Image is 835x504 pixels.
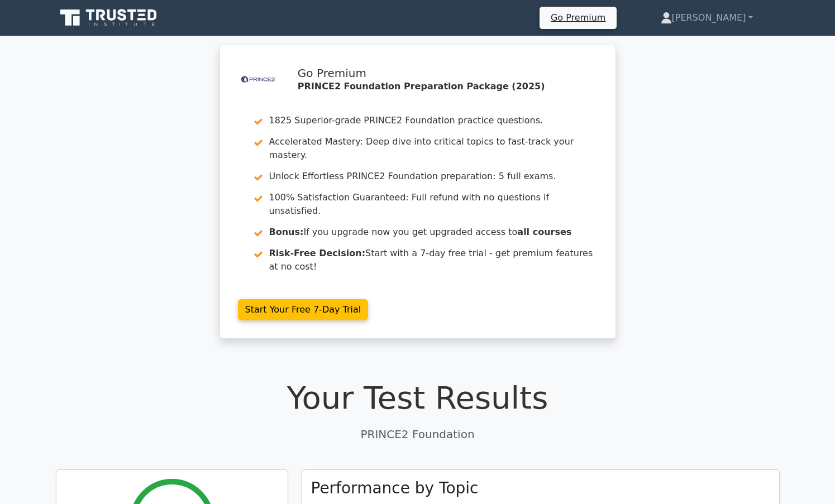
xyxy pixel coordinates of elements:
[56,426,780,443] p: PRINCE2 Foundation
[56,379,780,416] h1: Your Test Results
[311,479,479,498] h3: Performance by Topic
[634,7,780,29] a: [PERSON_NAME]
[238,299,369,320] a: Start Your Free 7-Day Trial
[544,10,612,25] a: Go Premium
